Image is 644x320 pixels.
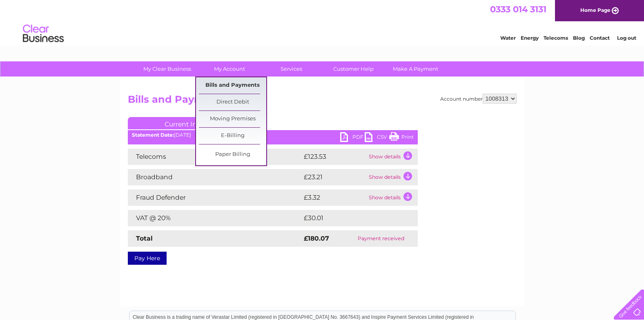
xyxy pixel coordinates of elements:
a: Contact [590,35,610,41]
td: Fraud Defender [128,189,302,206]
div: Clear Business is a trading name of Verastar Limited (registered in [GEOGRAPHIC_DATA] No. 3667643... [129,5,515,40]
a: My Clear Business [134,61,201,77]
td: VAT @ 20% [128,210,302,226]
a: Customer Help [320,61,387,77]
strong: Total [136,234,153,242]
a: Bills and Payments [199,77,266,94]
a: Moving Premises [199,111,266,127]
td: £30.01 [302,210,401,226]
div: Account number [440,94,517,104]
a: CSV [365,132,389,144]
strong: £180.07 [304,234,329,242]
td: £123.53 [302,149,367,165]
a: Blog [573,35,585,41]
a: Log out [617,35,636,41]
a: 0333 014 3131 [490,4,546,14]
td: £3.32 [302,189,367,206]
a: Current Invoice [128,117,250,129]
a: Energy [521,35,539,41]
td: Telecoms [128,149,302,165]
img: logo.png [22,21,64,46]
td: Broadband [128,169,302,185]
div: [DATE] [128,132,418,138]
h2: Bills and Payments [128,94,517,109]
a: My Account [196,61,263,77]
td: Show details [367,149,418,165]
a: Water [500,35,516,41]
td: Show details [367,169,418,185]
a: Pay Here [128,252,167,265]
a: Telecoms [544,35,568,41]
a: Paper Billing [199,146,266,163]
td: Show details [367,189,418,206]
a: PDF [340,132,365,144]
a: Print [389,132,414,144]
a: E-Billing [199,128,266,144]
b: Statement Date: [132,132,174,138]
td: Payment received [344,230,418,247]
a: Direct Debit [199,94,266,110]
a: Services [258,61,325,77]
a: Make A Payment [382,61,449,77]
td: £23.21 [302,169,367,185]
